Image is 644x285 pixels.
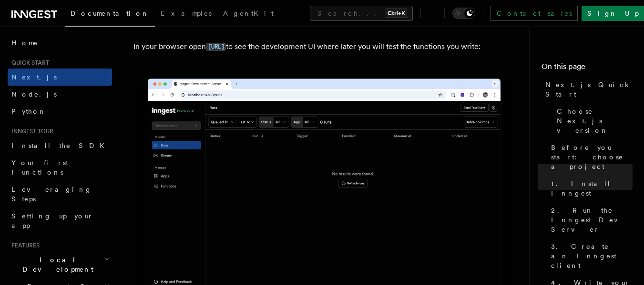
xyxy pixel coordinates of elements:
span: AgentKit [223,10,274,17]
a: 1. Install Inngest [547,175,633,202]
a: Documentation [65,3,155,27]
button: Toggle dark mode [452,8,475,19]
code: [URL] [206,43,226,51]
button: Local Development [8,251,112,278]
kbd: Ctrl+K [386,9,407,18]
span: Before you start: choose a project [551,143,633,171]
span: 1. Install Inngest [551,179,633,198]
a: AgentKit [217,3,279,26]
a: Examples [155,3,217,26]
a: Your first Functions [8,154,112,181]
a: Next.js [8,69,112,86]
span: Inngest tour [8,128,53,135]
span: Local Development [8,255,104,274]
a: 3. Create an Inngest client [547,238,633,274]
span: 2. Run the Inngest Dev Server [551,206,633,234]
a: Install the SDK [8,137,112,154]
a: Next.js Quick Start [542,76,633,103]
span: Leveraging Steps [11,186,92,203]
a: Contact sales [491,6,578,21]
span: Examples [161,10,212,17]
a: Leveraging Steps [8,181,112,207]
span: Install the SDK [11,142,110,149]
p: In your browser open to see the development UI where later you will test the functions you write: [133,40,515,54]
a: [URL] [206,42,226,51]
span: Your first Functions [11,159,68,176]
a: Choose Next.js version [553,103,633,139]
a: 2. Run the Inngest Dev Server [547,202,633,238]
a: Node.js [8,86,112,103]
span: Documentation [71,10,149,17]
span: 3. Create an Inngest client [551,242,633,270]
a: Before you start: choose a project [547,139,633,175]
span: Quick start [8,59,49,67]
span: Node.js [11,90,57,98]
a: Setting up your app [8,207,112,234]
span: Next.js Quick Start [545,80,633,99]
span: Next.js [11,73,57,81]
span: Home [11,38,38,48]
span: Setting up your app [11,212,93,229]
a: Home [8,34,112,51]
button: Search...Ctrl+K [310,6,413,21]
a: Python [8,103,112,120]
span: Features [8,242,40,249]
span: Choose Next.js version [557,107,633,135]
span: Python [11,108,46,115]
h4: On this page [542,61,633,76]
